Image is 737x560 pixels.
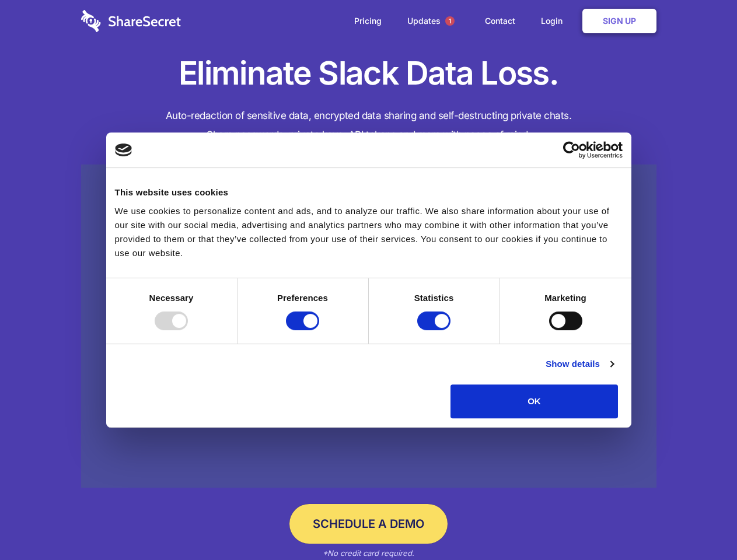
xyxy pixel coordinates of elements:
strong: Statistics [414,293,454,303]
button: OK [450,384,618,418]
a: Show details [546,357,613,371]
em: *No credit card required. [323,548,414,558]
strong: Preferences [277,293,328,303]
a: Wistia video thumbnail [81,164,656,488]
div: This website uses cookies [115,185,623,199]
span: 1 [445,16,455,26]
strong: Marketing [544,293,586,303]
a: Sign Up [582,9,656,33]
a: Contact [473,3,527,39]
a: Usercentrics Cookiebot - opens in a new window [521,141,623,159]
h4: Auto-redaction of sensitive data, encrypted data sharing and self-destructing private chats. Shar... [81,106,656,145]
img: logo [115,143,132,156]
div: We use cookies to personalize content and ads, and to analyze our traffic. We also share informat... [115,204,623,260]
h1: Eliminate Slack Data Loss. [81,52,656,94]
img: logo-wordmark-white-trans-d4663122ce5f474addd5e946df7df03e33cb6a1c49d2221995e7729f52c070b2.svg [81,10,181,32]
a: Pricing [343,3,393,39]
a: Schedule a Demo [289,504,448,544]
strong: Necessary [149,293,194,303]
a: Login [529,3,580,39]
